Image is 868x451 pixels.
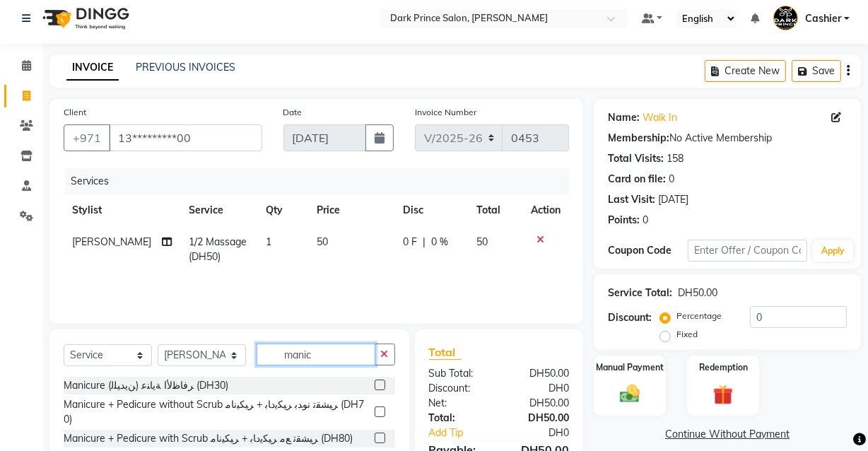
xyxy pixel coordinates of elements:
label: Invoice Number [415,106,476,119]
div: DH50.00 [499,411,580,426]
button: +971 [64,124,110,151]
div: DH0 [499,381,580,396]
img: Cashier [773,6,798,30]
div: Manicure (ﻦﻳﺪﻴﻠﻟ) ﺮﻓﺎﻇﻷا ﺔﻳﺎﻨﻋ (DH30) [64,378,228,393]
div: 0 [643,213,648,228]
th: Qty [257,194,308,226]
img: _cash.svg [614,382,646,406]
button: Save [792,60,841,82]
div: Manicure + Pedicure with Scrub ﺮﻴﺸﻘﺗ ﻊﻣ ﺮﻴﻜﻳدﺎﺑ + ﺮﻴﻜﻴﻧﺎﻣ (DH80) [64,431,353,446]
th: Disc [394,194,468,226]
label: Fixed [676,328,698,341]
span: 50 [317,235,328,248]
th: Stylist [64,194,180,226]
div: Sub Total: [418,366,499,381]
div: Points: [608,213,640,228]
th: Total [468,194,522,226]
div: Discount: [608,310,652,325]
div: Membership: [608,131,669,146]
span: 0 % [431,235,448,250]
div: 158 [667,151,684,166]
label: Date [283,106,303,119]
div: Discount: [418,381,499,396]
div: [DATE] [658,192,688,207]
span: Total [429,345,462,360]
div: Coupon Code [608,243,688,258]
span: 0 F [403,235,417,250]
th: Price [308,194,395,226]
label: Manual Payment [596,361,664,374]
div: DH0 [512,426,580,440]
a: Add Tip [418,426,512,440]
label: Percentage [676,310,722,322]
span: 1 [266,235,271,248]
div: Services [65,168,580,194]
div: Total: [418,411,499,426]
div: DH50.00 [499,396,580,411]
div: DH50.00 [678,286,717,300]
label: Redemption [699,361,748,374]
span: | [423,235,426,250]
div: Total Visits: [608,151,664,166]
a: Walk In [643,110,677,125]
a: Continue Without Payment [597,427,858,442]
div: Card on file: [608,172,666,187]
div: Service Total: [608,286,672,300]
span: [PERSON_NAME] [72,235,151,248]
div: No Active Membership [608,131,847,146]
input: Search or Scan [257,344,375,365]
span: 1/2 Massage (DH50) [189,235,247,263]
input: Search by Name/Mobile/Email/Code [109,124,262,151]
div: DH50.00 [499,366,580,381]
th: Action [522,194,569,226]
span: Cashier [805,11,841,26]
th: Service [180,194,257,226]
div: 0 [669,172,674,187]
a: PREVIOUS INVOICES [136,61,235,74]
div: Net: [418,396,499,411]
button: Apply [813,240,853,262]
img: _gift.svg [707,382,739,407]
div: Last Visit: [608,192,655,207]
div: Manicure + Pedicure without Scrub ﺮﻴﺸﻘﺗ نوﺪﺑ ﺮﻴﻜﻳدﺎﺑ + ﺮﻴﻜﻴﻧﺎﻣ (DH70) [64,397,369,427]
a: INVOICE [66,55,119,81]
input: Enter Offer / Coupon Code [688,240,807,262]
label: Client [64,106,86,119]
div: Name: [608,110,640,125]
button: Create New [705,60,786,82]
span: 50 [476,235,488,248]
